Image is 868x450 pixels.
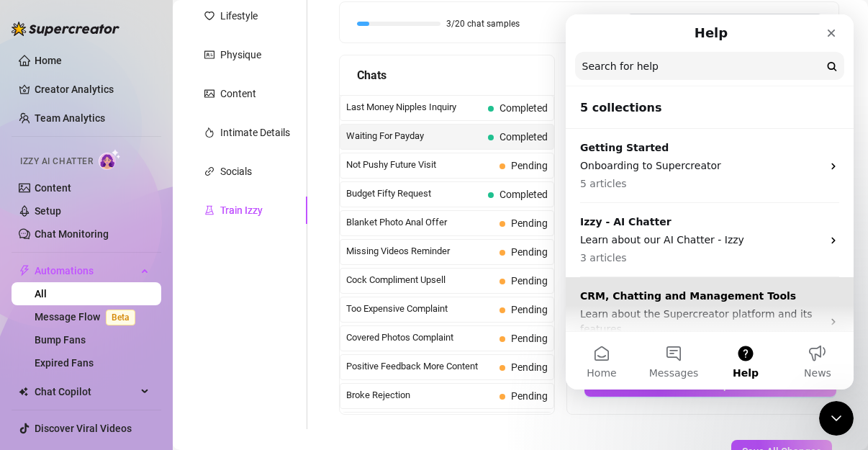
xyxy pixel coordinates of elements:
[819,401,854,436] iframe: Intercom live chat
[566,14,854,390] iframe: Intercom live chat
[204,127,214,138] span: fire
[35,259,137,282] span: Automations
[220,47,261,63] div: Physique
[35,55,62,66] a: Home
[346,158,494,172] span: Not Pushy Future Visit
[204,205,214,215] span: experiment
[346,215,494,230] span: Blanket Photo Anal Offer
[357,66,386,84] span: Chats
[35,334,86,346] a: Bump Fans
[346,129,482,143] span: Waiting For Payday
[19,265,30,276] span: thunderbolt
[35,380,137,403] span: Chat Copilot
[35,311,141,323] a: Message FlowBeta
[35,357,94,369] a: Expired Fans
[99,149,121,170] img: AI Chatter
[204,11,214,21] span: heart
[511,160,548,171] span: Pending
[346,100,482,114] span: Last Money Nipples Inquiry
[35,205,61,217] a: Setup
[511,390,548,402] span: Pending
[628,14,821,31] button: Import responses from other creator
[511,333,548,344] span: Pending
[106,310,135,325] span: Beta
[19,387,28,397] img: Chat Copilot
[499,189,548,200] span: Completed
[511,217,548,229] span: Pending
[20,155,93,168] span: Izzy AI Chatter
[346,388,494,402] span: Broke Rejection
[220,125,290,140] div: Intimate Details
[35,78,150,101] a: Creator Analytics
[220,202,263,218] div: Train Izzy
[346,186,482,201] span: Budget Fifty Request
[204,166,214,176] span: link
[220,86,256,102] div: Content
[35,112,105,124] a: Team Analytics
[204,50,214,60] span: idcard
[346,330,494,345] span: Covered Photos Complaint
[35,288,47,300] a: All
[346,273,494,287] span: Cock Compliment Upsell
[511,275,548,287] span: Pending
[35,182,71,194] a: Content
[446,19,520,28] span: 3/20 chat samples
[511,304,548,315] span: Pending
[499,131,548,143] span: Completed
[346,359,494,374] span: Positive Feedback More Content
[12,22,119,36] img: logo-BBDzfeDw.svg
[35,423,132,434] a: Discover Viral Videos
[35,228,109,240] a: Chat Monitoring
[499,102,548,114] span: Completed
[220,163,252,179] div: Socials
[220,8,258,24] div: Lifestyle
[511,246,548,258] span: Pending
[346,302,494,316] span: Too Expensive Complaint
[346,244,494,258] span: Missing Videos Reminder
[511,361,548,373] span: Pending
[204,89,214,99] span: picture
